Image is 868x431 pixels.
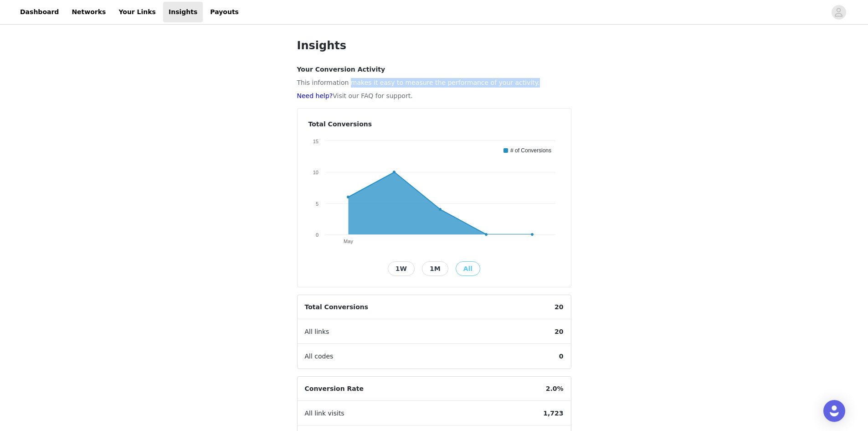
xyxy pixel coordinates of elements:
[297,65,571,74] h4: Your Conversion Activity
[205,2,244,22] a: Payouts
[297,37,571,54] h1: Insights
[315,201,318,207] text: 5
[539,377,571,401] span: 2.0%
[422,261,448,276] button: 1M
[66,2,111,22] a: Networks
[298,401,352,426] span: All link visits
[308,119,560,129] h4: Total Conversions
[315,232,318,238] text: 0
[298,295,376,319] span: Total Conversions
[113,2,161,22] a: Your Links
[298,377,371,401] span: Conversion Rate
[834,5,843,20] div: avatar
[297,78,571,88] p: This information makes it easy to measure the performance of your activity.
[298,344,341,369] span: All codes
[163,2,203,22] a: Insights
[388,261,415,276] button: 1W
[297,91,571,101] p: Visit our FAQ for support.
[298,320,337,344] span: All links
[552,344,571,369] span: 0
[313,170,318,175] text: 10
[313,139,318,144] text: 15
[547,320,570,344] span: 20
[547,295,570,319] span: 20
[536,401,570,426] span: 1,723
[15,2,64,22] a: Dashboard
[344,239,353,244] text: May
[510,147,551,154] text: # of Conversions
[823,400,845,422] div: Open Intercom Messenger
[297,92,333,99] a: Need help?
[456,261,480,276] button: All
